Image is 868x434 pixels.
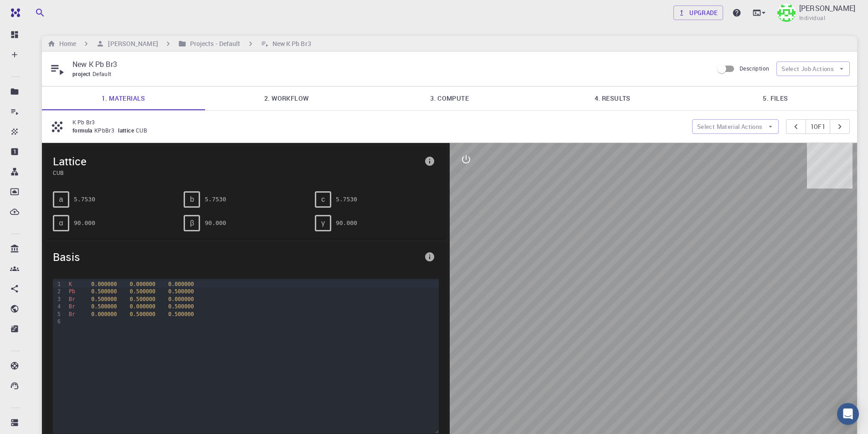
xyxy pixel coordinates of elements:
button: info [421,248,439,266]
div: 2 [53,288,62,295]
span: Destek [18,6,46,15]
span: 0.000000 [91,311,117,317]
span: Description [740,65,769,72]
a: 5. Files [694,87,857,110]
span: a [59,195,63,204]
span: formula [72,127,94,134]
span: Basis [53,250,421,264]
button: Select Material Actions [692,119,779,134]
span: α [59,219,63,227]
pre: 5.7530 [205,191,226,207]
img: logo [7,8,20,17]
pre: 90.000 [74,215,95,231]
div: Open Intercom Messenger [837,403,859,425]
div: 1 [53,281,62,288]
div: 6 [53,318,62,325]
span: 0.500000 [91,296,117,302]
a: 2. Workflow [205,87,368,110]
span: CUB [53,168,421,177]
span: γ [321,219,325,227]
a: 1. Materials [42,87,205,110]
pre: 90.000 [336,215,357,231]
span: 0.500000 [130,311,155,317]
button: info [421,152,439,170]
span: c [321,195,325,204]
span: Default [92,70,115,77]
nav: breadcrumb [46,39,313,49]
span: lattice [118,127,136,134]
a: 3. Compute [368,87,531,110]
span: Br [69,303,75,310]
span: Br [69,296,75,302]
button: Select Job Actions [776,61,850,76]
p: [PERSON_NAME] [799,3,855,14]
h6: New K Pb Br3 [269,39,311,49]
span: β [190,219,194,227]
button: 1of1 [806,119,831,134]
span: KPbBr3 [94,127,118,134]
h6: [PERSON_NAME] [104,39,158,49]
span: 0.500000 [130,296,155,302]
span: CUB [136,127,151,134]
span: 0.000000 [168,296,194,302]
pre: 90.000 [205,215,226,231]
span: 0.000000 [168,281,194,287]
span: project [72,70,92,77]
pre: 5.7530 [336,191,357,207]
span: 0.500000 [91,303,117,310]
p: K Pb Br3 [72,118,685,126]
span: 0.500000 [168,288,194,295]
div: 5 [53,311,62,318]
span: Pb [69,288,75,295]
span: 0.500000 [168,311,194,317]
span: b [190,195,194,204]
a: Upgrade [673,5,723,20]
span: 0.000000 [130,303,155,310]
span: K [69,281,72,287]
a: 4. Results [531,87,694,110]
p: New K Pb Br3 [72,59,706,70]
img: Taha Yusuf [777,4,796,22]
span: Lattice [53,154,421,168]
div: 4 [53,303,62,310]
span: Br [69,311,75,317]
span: 0.500000 [130,288,155,295]
div: pager [786,119,850,134]
span: 0.500000 [168,303,194,310]
span: 0.000000 [130,281,155,287]
h6: Home [56,39,76,49]
span: 0.000000 [91,281,117,287]
span: 0.500000 [91,288,117,295]
h6: Projects - Default [186,39,241,49]
div: 3 [53,296,62,303]
span: Individual [799,14,825,23]
pre: 5.7530 [74,191,95,207]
